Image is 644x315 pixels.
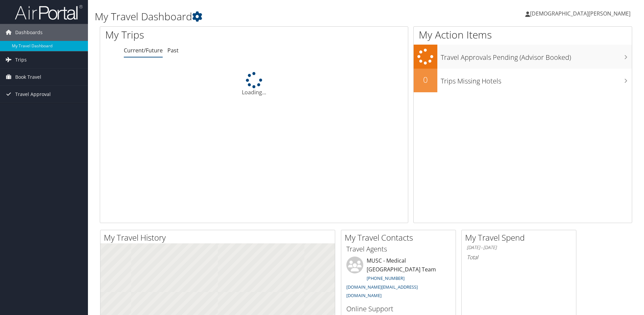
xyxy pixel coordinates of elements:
[167,47,179,54] a: Past
[414,74,437,86] h2: 0
[346,244,451,254] h3: Travel Agents
[124,47,163,54] a: Current/Future
[414,45,632,69] a: Travel Approvals Pending (Advisor Booked)
[441,73,632,86] h3: Trips Missing Hotels
[15,69,41,86] span: Book Travel
[467,253,571,261] h6: Total
[346,284,418,299] a: [DOMAIN_NAME][EMAIL_ADDRESS][DOMAIN_NAME]
[530,10,630,17] span: [DEMOGRAPHIC_DATA][PERSON_NAME]
[367,275,405,281] a: [PHONE_NUMBER]
[467,244,571,251] h6: [DATE] - [DATE]
[15,24,43,41] span: Dashboards
[343,257,454,301] li: MUSC - Medical [GEOGRAPHIC_DATA] Team
[465,232,576,243] h2: My Travel Spend
[15,86,51,103] span: Travel Approval
[525,3,637,24] a: [DEMOGRAPHIC_DATA][PERSON_NAME]
[15,4,83,20] img: airportal-logo.png
[414,28,632,42] h1: My Action Items
[104,232,335,243] h2: My Travel History
[441,49,632,62] h3: Travel Approvals Pending (Advisor Booked)
[345,232,456,243] h2: My Travel Contacts
[15,51,27,68] span: Trips
[100,72,408,96] div: Loading...
[414,69,632,92] a: 0Trips Missing Hotels
[346,304,451,314] h3: Online Support
[105,28,275,42] h1: My Trips
[95,9,456,24] h1: My Travel Dashboard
